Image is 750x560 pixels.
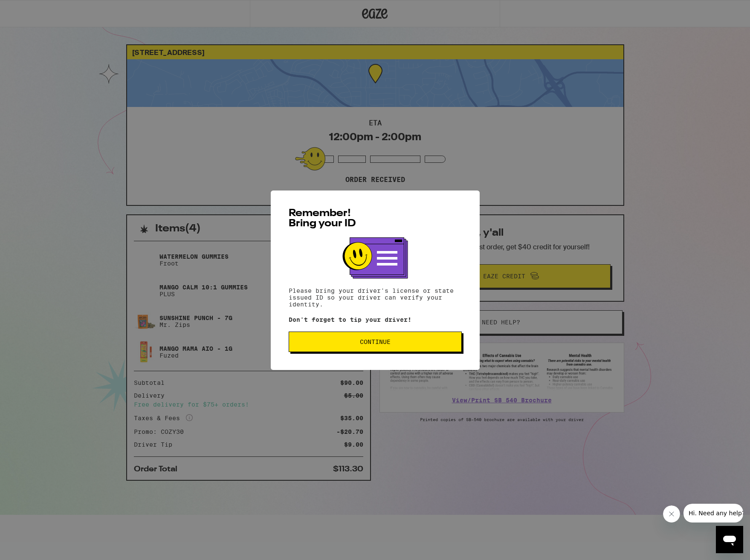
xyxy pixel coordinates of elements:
iframe: Message from company [683,504,743,522]
span: Hi. Need any help? [5,6,61,13]
p: Don't forget to tip your driver! [289,316,462,323]
iframe: Button to launch messaging window [716,526,743,553]
p: Please bring your driver's license or state issued ID so your driver can verify your identity. [289,287,462,308]
span: Remember! Bring your ID [289,208,356,229]
button: Continue [289,332,462,352]
span: Continue [360,339,391,345]
iframe: Close message [663,505,680,522]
